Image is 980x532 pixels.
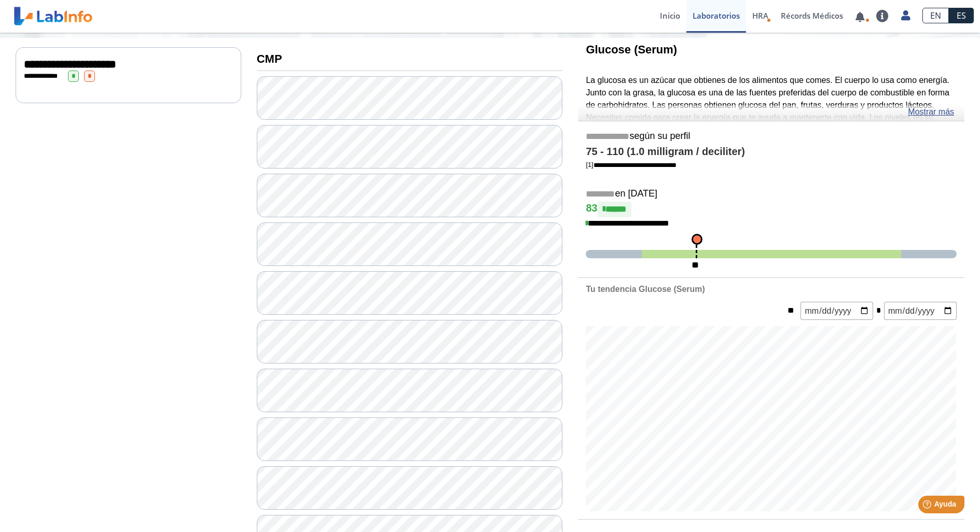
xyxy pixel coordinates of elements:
p: La glucosa es un azúcar que obtienes de los alimentos que comes. El cuerpo lo usa como energía. J... [586,74,957,149]
a: ES [949,8,974,23]
h5: en [DATE] [586,188,957,200]
b: Glucose (Serum) [586,43,677,56]
a: [1] [586,161,676,169]
span: HRA [752,10,768,21]
h5: según su perfil [586,131,957,143]
b: CMP [257,52,282,65]
a: EN [922,8,949,23]
input: mm/dd/yyyy [800,302,873,320]
b: Tu tendencia Glucose (Serum) [586,285,705,293]
input: mm/dd/yyyy [884,302,957,320]
h4: 75 - 110 (1.0 milligram / deciliter) [586,146,957,158]
iframe: Help widget launcher [888,492,969,521]
a: Mostrar más [908,106,954,118]
h4: 83 [586,202,957,217]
